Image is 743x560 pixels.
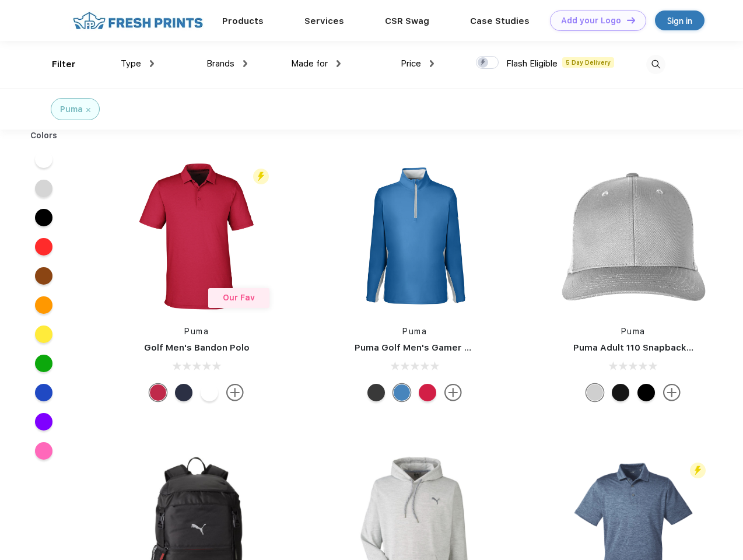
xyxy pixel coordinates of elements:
[337,60,341,67] img: dropdown.png
[663,384,681,401] img: more.svg
[60,103,83,116] div: Puma
[337,159,492,314] img: func=resize&h=266
[22,129,66,142] div: Colors
[121,58,141,69] span: Type
[150,60,154,67] img: dropdown.png
[226,384,244,401] img: more.svg
[86,108,90,112] img: filter_cancel.svg
[690,463,706,478] img: flash_active_toggle.svg
[184,327,209,336] a: Puma
[253,169,269,184] img: flash_active_toggle.svg
[52,58,76,71] div: Filter
[612,384,629,401] div: Pma Blk with Pma Blk
[430,60,434,67] img: dropdown.png
[69,10,206,31] img: fo%20logo%202.webp
[291,58,328,69] span: Made for
[223,293,255,302] span: Our Fav
[637,384,655,401] div: Pma Blk Pma Blk
[222,16,264,26] a: Products
[667,14,692,27] div: Sign in
[655,10,705,30] a: Sign in
[419,384,436,401] div: Ski Patrol
[144,342,250,353] a: Golf Men's Bandon Polo
[304,16,344,26] a: Services
[556,159,711,314] img: func=resize&h=266
[646,55,665,74] img: desktop_search.svg
[562,57,614,68] span: 5 Day Delivery
[586,384,604,401] div: Quarry Brt Whit
[206,58,234,69] span: Brands
[401,58,421,69] span: Price
[402,327,427,336] a: Puma
[367,384,385,401] div: Puma Black
[621,327,646,336] a: Puma
[627,17,635,23] img: DT
[355,342,539,353] a: Puma Golf Men's Gamer Golf Quarter-Zip
[243,60,247,67] img: dropdown.png
[506,58,558,69] span: Flash Eligible
[444,384,462,401] img: more.svg
[561,16,621,26] div: Add your Logo
[119,159,274,314] img: func=resize&h=266
[393,384,411,401] div: Bright Cobalt
[201,384,218,401] div: Bright White
[149,384,167,401] div: Ski Patrol
[385,16,429,26] a: CSR Swag
[175,384,192,401] div: Navy Blazer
